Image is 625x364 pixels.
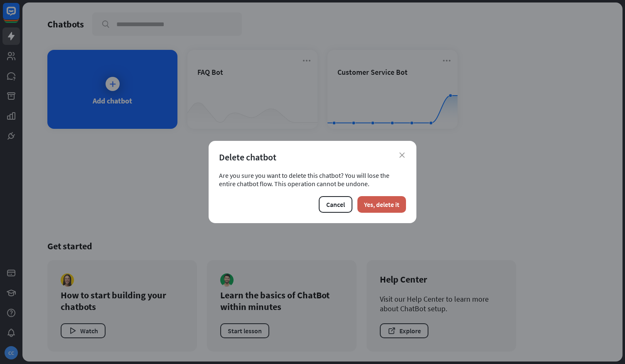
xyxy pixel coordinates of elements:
[399,152,405,158] i: close
[319,196,352,213] button: Cancel
[357,196,406,213] button: Yes, delete it
[7,3,32,28] button: Open LiveChat chat widget
[219,171,406,188] div: Are you sure you want to delete this chatbot? You will lose the entire chatbot flow. This operati...
[219,151,406,163] div: Delete chatbot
